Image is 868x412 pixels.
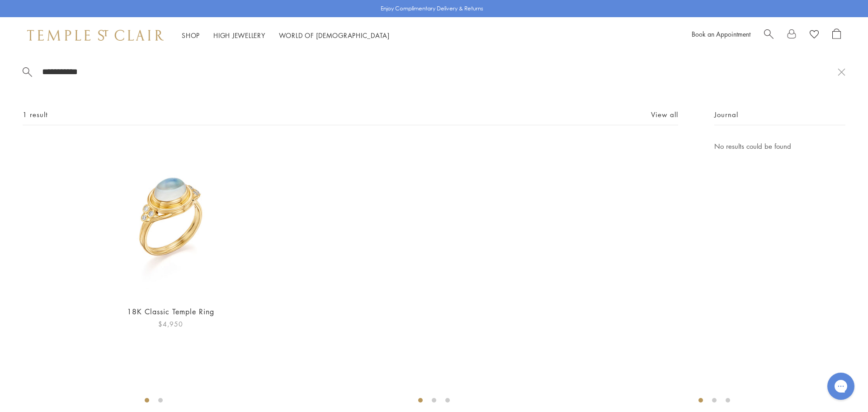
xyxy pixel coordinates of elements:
a: Open Shopping Bag [832,28,841,42]
span: Journal [714,109,738,120]
a: View all [651,109,678,119]
img: R14109-BM7H [92,141,249,298]
a: Search [764,28,774,42]
span: 1 result [23,109,48,120]
p: Enjoy Complimentary Delivery & Returns [381,4,483,13]
a: World of [DEMOGRAPHIC_DATA]World of [DEMOGRAPHIC_DATA] [279,31,390,40]
a: 18K Classic Temple Ring [127,307,214,317]
a: High JewelleryHigh Jewellery [213,31,265,40]
span: $4,950 [158,319,183,329]
nav: Main navigation [182,30,390,41]
p: No results could be found [714,141,845,152]
a: Book an Appointment [692,29,750,38]
a: ShopShop [182,31,200,40]
img: Temple St. Clair [27,30,164,41]
iframe: Gorgias live chat messenger [823,369,859,403]
a: View Wishlist [810,28,819,42]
